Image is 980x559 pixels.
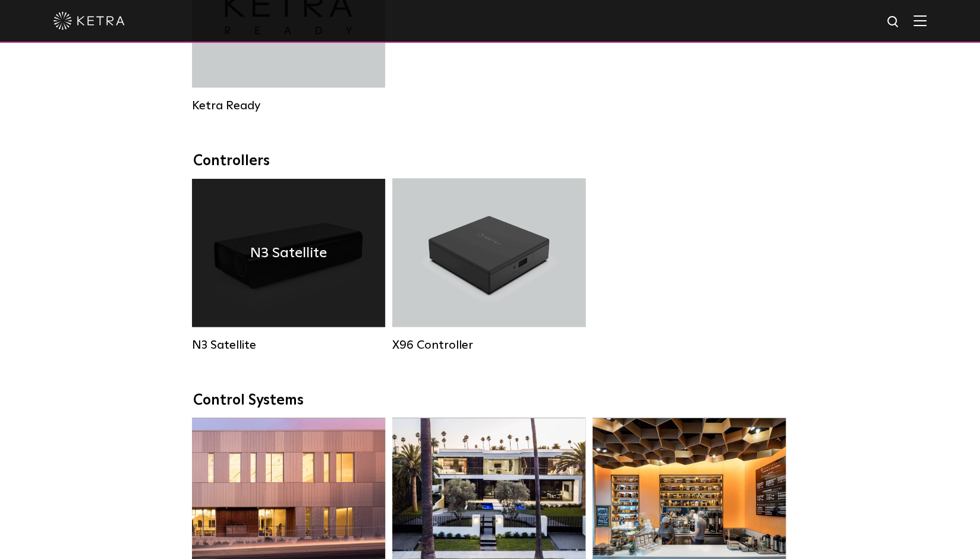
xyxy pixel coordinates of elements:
[193,152,787,169] div: Controllers
[192,178,385,352] a: N3 Satellite N3 Satellite
[392,178,585,352] a: X96 Controller X96 Controller
[193,391,787,409] div: Control Systems
[192,337,385,352] div: N3 Satellite
[250,241,327,264] h4: N3 Satellite
[886,15,901,30] img: search icon
[192,98,385,112] div: Ketra Ready
[53,12,125,30] img: ketra-logo-2019-white
[392,337,585,352] div: X96 Controller
[913,15,927,26] img: Hamburger%20Nav.svg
